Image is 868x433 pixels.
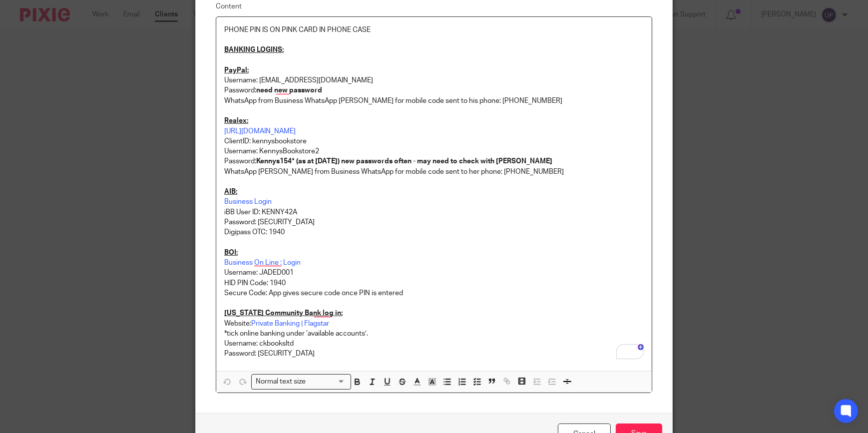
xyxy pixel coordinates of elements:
u: [US_STATE] Community Bank log in: [224,310,343,317]
input: Search for option [309,377,345,387]
strong: need new password [256,87,322,94]
p: PHONE PIN IS ON PINK CARD IN PHONE CASE [224,25,644,35]
a: Business Login [224,198,272,205]
p: WhatsApp from Business WhatsApp [PERSON_NAME] for mobile code sent to his phone: [PHONE_NUMBER] [224,96,644,106]
a: Business On Line : Login [224,259,301,266]
u: AIB: [224,188,237,195]
a: [URL][DOMAIN_NAME] [224,128,296,135]
u: Realex: [224,117,248,124]
a: Private Banking | Flagstar [251,320,329,327]
p: Username: ckbooksltd [224,339,644,349]
u: BANKING LOGINS: [224,46,284,53]
p: Username: [EMAIL_ADDRESS][DOMAIN_NAME] [224,75,644,85]
p: iBB User ID: KENNY42A [224,207,644,217]
p: HID PIN Code: 1940 [224,278,644,288]
p: ClientID: kennysbookstore [224,136,644,146]
u: BOI: [224,249,238,256]
p: Username: JADED001 [224,268,644,278]
strong: Kennys154* (as at [DATE]) new passwords often - may need to check with [PERSON_NAME] [256,158,552,165]
p: Password: [224,85,644,95]
p: Website: [224,319,644,329]
u: PayPal: [224,67,249,74]
p: Password: [SECURITY_DATA] [224,217,644,227]
p: Password: [224,156,644,166]
p: *tick online banking under ‘available accounts’. [224,329,644,339]
p: Username: KennysBookstore2 [224,146,644,156]
div: To enrich screen reader interactions, please activate Accessibility in Grammarly extension settings [216,17,652,371]
div: Search for option [251,374,351,390]
span: Normal text size [254,377,308,387]
p: WhatsApp [PERSON_NAME] from Business WhatsApp for mobile code sent to her phone: [PHONE_NUMBER] [224,167,644,177]
p: Digipass OTC: 1940 [224,227,644,237]
p: Secure Code: App gives secure code once PIN is entered [224,288,644,298]
p: Password: [SECURITY_DATA] [224,349,644,359]
label: Content [216,1,652,11]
